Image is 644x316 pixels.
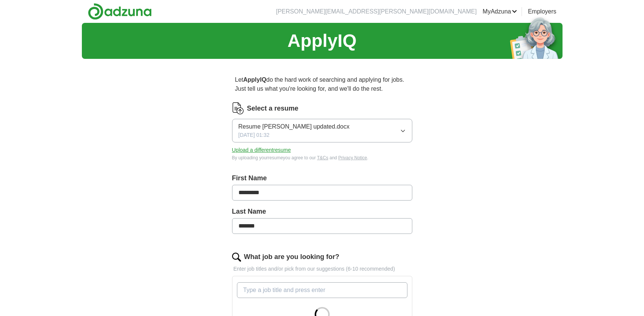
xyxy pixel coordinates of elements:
img: Adzuna logo [88,3,152,20]
h1: ApplyIQ [287,27,356,54]
img: CV Icon [232,102,244,114]
button: Resume [PERSON_NAME] updated.docx[DATE] 01:32 [232,119,412,142]
label: Select a resume [247,103,299,114]
a: MyAdzuna [483,7,517,16]
a: Privacy Notice [338,155,367,160]
label: What job are you looking for? [244,252,339,262]
img: search.png [232,253,241,262]
a: T&Cs [317,155,328,160]
div: By uploading your resume you agree to our and . [232,154,412,161]
span: Resume [PERSON_NAME] updated.docx [238,122,350,131]
strong: ApplyIQ [243,76,266,83]
span: [DATE] 01:32 [238,131,270,139]
p: Enter job titles and/or pick from our suggestions (6-10 recommended) [232,265,412,273]
label: First Name [232,173,412,183]
input: Type a job title and press enter [237,282,407,298]
a: Employers [528,7,557,16]
li: [PERSON_NAME][EMAIL_ADDRESS][PERSON_NAME][DOMAIN_NAME] [276,7,477,16]
label: Last Name [232,207,412,217]
p: Let do the hard work of searching and applying for jobs. Just tell us what you're looking for, an... [232,72,412,96]
button: Upload a differentresume [232,146,291,154]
